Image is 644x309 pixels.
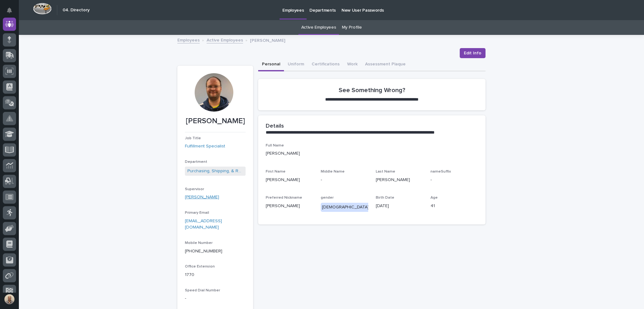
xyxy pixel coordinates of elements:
[185,265,215,268] span: Office Extension
[250,36,285,43] p: [PERSON_NAME]
[266,150,478,157] p: [PERSON_NAME]
[460,48,486,58] button: Edit Info
[376,177,423,183] p: [PERSON_NAME]
[361,58,409,71] button: Assessment Plaque
[185,211,209,215] span: Primary Email
[376,196,394,200] span: Birth Date
[430,203,478,209] p: 41
[185,241,213,245] span: Mobile Number
[185,272,246,278] p: 1770
[339,86,405,94] h2: See Something Wrong?
[266,123,284,130] h2: Details
[321,196,334,200] span: gender
[308,58,343,71] button: Certifications
[430,170,451,174] span: nameSuffix
[284,58,308,71] button: Uniform
[321,170,345,174] span: Middle Name
[185,187,204,191] span: Supervisor
[258,58,284,71] button: Personal
[430,196,438,200] span: Age
[266,196,302,200] span: Preferred Nickname
[177,36,200,43] a: Employees
[33,3,52,14] img: Workspace Logo
[376,170,395,174] span: Last Name
[266,177,313,183] p: [PERSON_NAME]
[266,144,284,147] span: Full Name
[266,170,286,174] span: First Name
[185,143,225,150] a: Fulfillment Specialist
[185,295,246,302] p: -
[3,293,16,306] button: users-avatar
[207,36,243,43] a: Active Employees
[185,136,201,140] span: Job Title
[301,20,336,35] a: Active Employees
[63,8,90,13] h2: 04. Directory
[3,4,16,17] button: Notifications
[185,249,222,253] a: [PHONE_NUMBER]
[185,117,246,126] p: [PERSON_NAME]
[185,219,222,230] a: [EMAIL_ADDRESS][DOMAIN_NAME]
[321,203,370,212] div: [DEMOGRAPHIC_DATA]
[187,168,243,174] a: Purchasing, Shipping, & Receiving
[376,203,423,209] p: [DATE]
[430,177,478,183] p: -
[185,289,220,292] span: Speed Dial Number
[8,8,16,18] div: Notifications
[185,194,219,201] a: [PERSON_NAME]
[266,203,313,209] p: [PERSON_NAME]
[464,50,481,56] span: Edit Info
[321,177,368,183] p: -
[185,160,207,164] span: Department
[342,20,362,35] a: My Profile
[343,58,361,71] button: Work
